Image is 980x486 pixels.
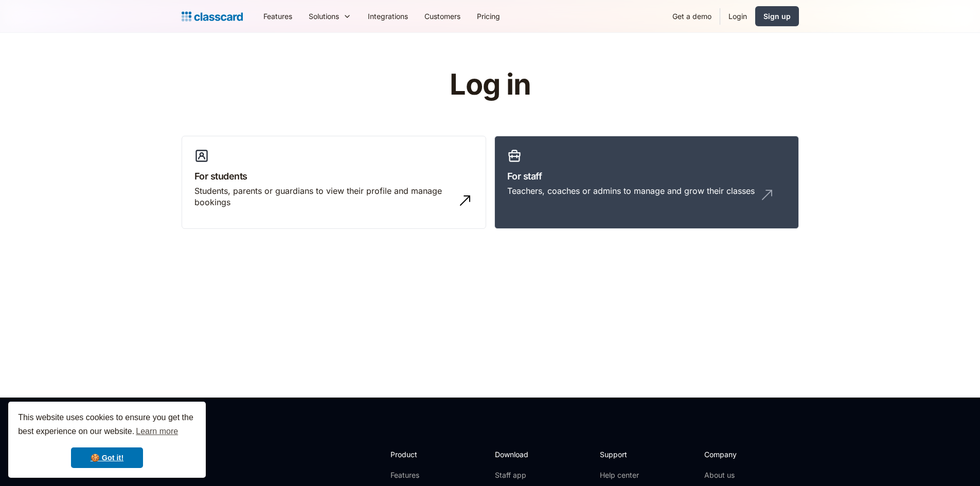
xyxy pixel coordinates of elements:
[704,470,773,480] a: About us
[327,69,653,101] h1: Log in
[507,185,755,196] div: Teachers, coaches or admins to manage and grow their classes
[600,470,642,480] a: Help center
[18,411,196,439] span: This website uses cookies to ensure you get the best experience on our website.
[664,5,720,28] a: Get a demo
[360,5,416,28] a: Integrations
[495,470,537,480] a: Staff app
[507,169,786,183] h3: For staff
[704,449,773,460] h2: Company
[300,5,360,28] div: Solutions
[194,169,473,183] h3: For students
[763,11,791,22] div: Sign up
[182,9,243,24] a: home
[720,5,755,28] a: Login
[255,5,300,28] a: Features
[469,5,508,28] a: Pricing
[134,424,180,439] a: learn more about cookies
[494,136,799,229] a: For staffTeachers, coaches or admins to manage and grow their classes
[390,449,446,460] h2: Product
[194,185,453,208] div: Students, parents or guardians to view their profile and manage bookings
[495,449,537,460] h2: Download
[755,6,799,26] a: Sign up
[182,136,486,229] a: For studentsStudents, parents or guardians to view their profile and manage bookings
[309,11,339,22] div: Solutions
[390,470,446,480] a: Features
[416,5,469,28] a: Customers
[71,447,143,468] a: dismiss cookie message
[8,402,206,478] div: cookieconsent
[600,449,642,460] h2: Support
